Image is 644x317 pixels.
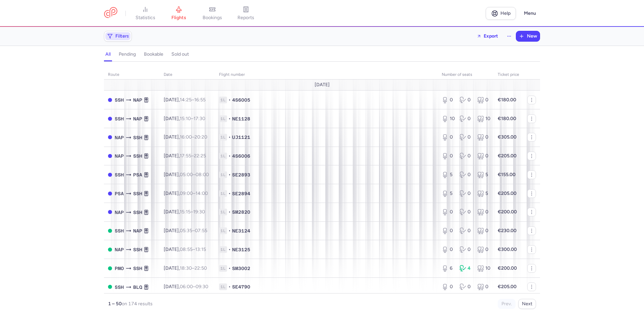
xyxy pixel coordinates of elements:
[193,209,205,215] time: 19:30
[520,7,540,20] button: Menu
[228,115,231,122] span: •
[180,228,207,233] span: –
[228,227,231,234] span: •
[477,134,490,141] div: 0
[498,116,516,121] strong: €180.00
[438,70,494,80] th: number of seats
[460,190,472,197] div: 0
[195,247,206,252] time: 13:15
[498,134,517,140] strong: €305.00
[460,153,472,159] div: 0
[115,190,124,197] span: PSA
[180,97,206,103] span: –
[164,265,207,271] span: [DATE],
[115,283,124,291] span: SSH
[162,6,196,21] a: flights
[477,265,490,272] div: 10
[500,11,511,16] span: Help
[196,172,209,177] time: 08:00
[442,265,454,272] div: 6
[164,209,205,215] span: [DATE],
[477,115,490,122] div: 10
[164,191,208,196] span: [DATE],
[219,265,227,272] span: 1L
[232,265,250,272] span: SM3002
[180,97,192,103] time: 14:25
[498,191,517,196] strong: €205.00
[460,209,472,215] div: 0
[180,153,191,159] time: 17:55
[203,15,222,21] span: bookings
[442,227,454,234] div: 0
[315,82,330,88] span: [DATE]
[164,247,206,252] span: [DATE],
[498,228,517,233] strong: €230.00
[195,265,207,271] time: 22:50
[219,97,227,103] span: 1L
[219,209,227,215] span: 1L
[115,246,124,253] span: NAP
[194,116,205,121] time: 17:30
[133,134,142,141] span: SSH
[498,299,516,309] button: Prev.
[228,97,231,103] span: •
[144,51,163,57] h4: bookable
[219,227,227,234] span: 1L
[164,116,205,121] span: [DATE],
[460,246,472,253] div: 0
[180,247,206,252] span: –
[442,283,454,290] div: 0
[460,227,472,234] div: 0
[219,171,227,178] span: 1L
[498,172,516,177] strong: €155.00
[180,134,207,140] span: –
[215,70,438,80] th: Flight number
[136,15,155,21] span: statistics
[104,70,160,80] th: route
[164,97,206,103] span: [DATE],
[195,134,207,140] time: 20:20
[164,284,208,289] span: [DATE],
[105,51,111,57] h4: all
[133,190,142,197] span: SSH
[180,247,193,252] time: 08:55
[196,191,208,196] time: 14:00
[133,265,142,272] span: SSH
[115,152,124,160] span: NAP
[232,283,250,290] span: SE4790
[460,265,472,272] div: 4
[180,172,193,177] time: 05:00
[128,6,162,21] a: statistics
[115,171,124,178] span: SSH
[180,172,209,177] span: –
[442,171,454,178] div: 5
[133,96,142,104] span: NAP
[133,227,142,234] span: NAP
[232,209,250,215] span: SM2820
[196,284,208,289] time: 09:30
[228,265,231,272] span: •
[115,227,124,234] span: SSH
[498,153,517,159] strong: €205.00
[133,171,142,178] span: PSA
[115,265,124,272] span: PMO
[442,97,454,103] div: 0
[460,115,472,122] div: 0
[498,209,517,215] strong: €200.00
[232,115,250,122] span: NE1128
[180,191,193,196] time: 09:00
[194,97,206,103] time: 16:55
[442,153,454,159] div: 0
[518,299,536,309] button: Next
[164,172,209,177] span: [DATE],
[122,301,153,307] span: on 174 results
[104,31,131,41] button: Filters
[108,301,122,307] strong: 1 – 50
[219,246,227,253] span: 1L
[164,153,206,159] span: [DATE],
[119,51,136,57] h4: pending
[460,97,472,103] div: 0
[486,7,516,20] a: Help
[498,247,517,252] strong: €300.00
[196,6,229,21] a: bookings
